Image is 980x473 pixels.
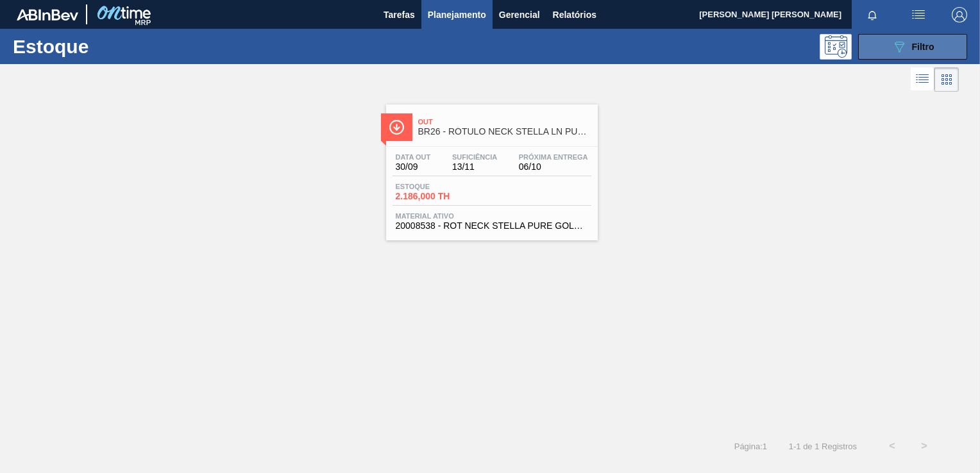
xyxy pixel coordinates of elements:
div: Visão em Lista [911,67,934,92]
a: ÍconeOutBR26 - RÓTULO NECK STELLA LN PURE GOLD 330MLData out30/09Suficiência13/11Próxima Entrega0... [376,95,604,240]
span: 2.186,000 TH [396,192,486,201]
span: Suficiência [452,153,497,161]
button: > [908,430,940,462]
img: Ícone [389,119,405,135]
div: Pogramando: nenhum usuário selecionado [820,34,852,60]
img: userActions [911,7,926,22]
img: TNhmsLtSVTkK8tSr43FrP2fwEKptu5GPRR3wAAAABJRU5ErkJggg== [17,9,78,21]
span: Data out [396,153,431,161]
span: Relatórios [553,7,596,22]
span: Tarefas [384,7,415,22]
span: Filtro [912,42,934,52]
span: 1 - 1 de 1 Registros [786,442,857,451]
span: 13/11 [452,162,497,172]
h1: Estoque [13,39,197,54]
span: Planejamento [428,7,486,22]
img: Logout [952,7,967,22]
span: Estoque [396,183,486,190]
span: Material ativo [396,212,588,220]
div: Visão em Cards [934,67,959,92]
span: 30/09 [396,162,431,172]
button: Notificações [852,6,893,24]
span: Página : 1 [734,442,767,451]
button: Filtro [858,34,967,60]
span: 06/10 [519,162,588,172]
span: Out [418,118,591,126]
button: < [876,430,908,462]
span: Próxima Entrega [519,153,588,161]
span: BR26 - RÓTULO NECK STELLA LN PURE GOLD 330ML [418,127,591,137]
span: 20008538 - ROT NECK STELLA PURE GOLD 330 CX48MIL [396,221,588,231]
span: Gerencial [499,7,540,22]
